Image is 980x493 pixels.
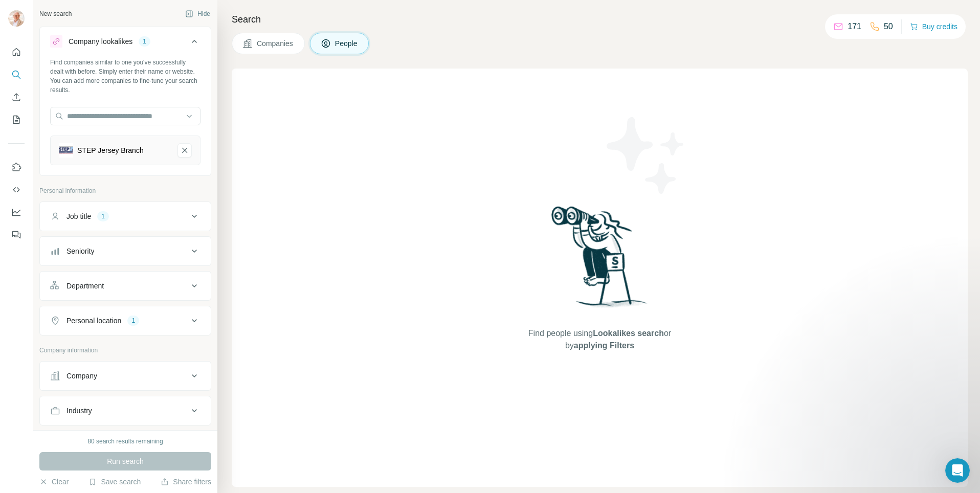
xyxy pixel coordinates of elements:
div: 1 [139,37,150,46]
button: Share filters [161,477,211,487]
button: Dashboard [8,203,25,221]
button: Buy credits [910,19,957,34]
div: Industry [66,406,92,416]
p: Personal information [39,186,211,195]
div: 1 [97,212,109,221]
span: applying Filters [574,341,634,350]
button: Search [8,65,25,84]
p: Company information [39,346,211,355]
div: STEP Jersey Branch [77,145,144,155]
div: Find companies similar to one you've successfully dealt with before. Simply enter their name or w... [50,58,201,95]
button: Department [40,274,211,298]
button: Company lookalikes1 [40,29,211,58]
button: My lists [8,110,25,129]
button: Job title1 [40,204,211,229]
button: Company [40,364,211,388]
button: Hide [178,6,217,21]
div: 1 [127,316,139,325]
button: Enrich CSV [8,88,25,106]
h4: Search [232,12,968,27]
button: Save search [88,477,141,487]
img: Surfe Illustration - Woman searching with binoculars [547,204,653,318]
button: Use Surfe on LinkedIn [8,158,25,176]
button: Feedback [8,226,25,244]
div: Job title [66,211,91,221]
button: Quick start [8,43,25,61]
div: Department [66,281,104,291]
div: Personal location [66,316,121,326]
div: Seniority [66,246,94,256]
span: Companies [257,38,294,49]
div: 80 search results remaining [87,437,163,446]
p: 50 [884,20,893,33]
button: Industry [40,398,211,423]
div: New search [39,9,72,18]
iframe: Intercom live chat [945,458,970,483]
span: People [335,38,359,49]
button: Clear [39,477,69,487]
img: STEP Jersey Branch-logo [59,143,73,158]
button: STEP Jersey Branch-remove-button [177,143,192,158]
button: Seniority [40,239,211,263]
span: Find people using or by [518,327,681,352]
p: 171 [848,20,861,33]
img: Surfe Illustration - Stars [600,109,692,201]
button: Personal location1 [40,308,211,333]
div: Company lookalikes [69,36,132,47]
span: Lookalikes search [593,329,664,338]
img: Avatar [8,10,25,27]
button: Use Surfe API [8,181,25,199]
div: Company [66,371,97,381]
